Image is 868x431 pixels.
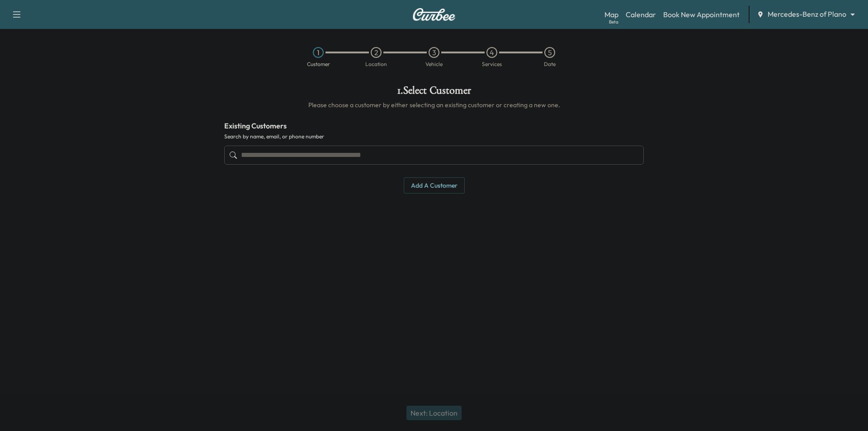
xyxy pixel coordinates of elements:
a: Book New Appointment [663,9,740,20]
span: Mercedes-Benz of Plano [768,9,846,19]
div: 4 [486,47,497,58]
button: Add a customer [404,177,465,194]
div: Services [482,62,502,67]
div: 2 [371,47,382,58]
a: Calendar [626,9,656,20]
h1: 1 . Select Customer [224,85,644,100]
div: Location [365,62,387,67]
label: Search by name, email, or phone number [224,133,644,140]
div: Customer [307,62,330,67]
a: MapBeta [604,9,618,20]
h4: Existing Customers [224,120,644,131]
div: 3 [429,47,439,58]
h6: Please choose a customer by either selecting an existing customer or creating a new one. [224,100,644,109]
div: Date [544,62,556,67]
div: Beta [609,19,618,25]
div: Vehicle [425,62,443,67]
div: 5 [544,47,555,58]
div: 1 [313,47,324,58]
img: Curbee Logo [412,8,456,21]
